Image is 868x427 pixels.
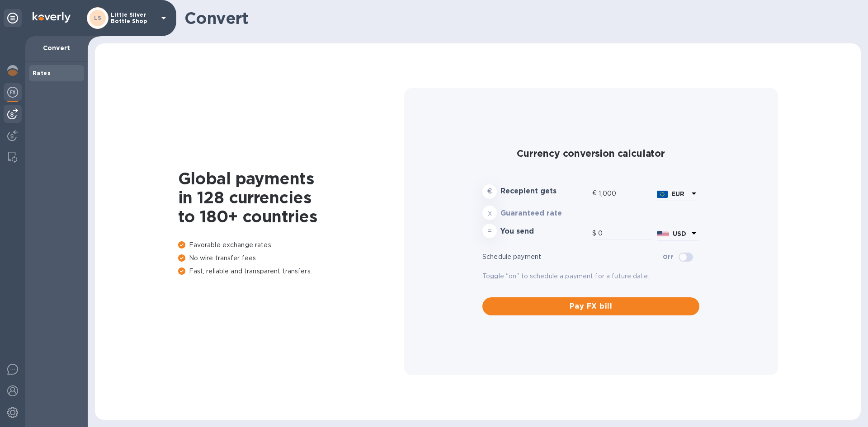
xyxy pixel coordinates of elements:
[7,87,18,98] img: Foreign exchange
[94,14,102,21] b: LS
[482,206,497,220] div: x
[482,224,497,238] div: =
[33,43,80,52] p: Convert
[657,231,669,237] img: USD
[178,240,404,250] p: Favorable exchange rates.
[482,272,699,281] p: Toggle "on" to schedule a payment for a future date.
[184,9,854,28] h1: Convert
[482,148,699,159] h2: Currency conversion calculator
[663,253,673,260] b: Off
[599,187,653,200] input: Amount
[500,209,589,218] h3: Guaranteed rate
[33,70,51,76] b: Rates
[4,9,22,27] div: Unpin categories
[178,253,404,263] p: No wire transfer fees.
[482,297,699,315] button: Pay FX bill
[671,190,684,197] b: EUR
[592,187,599,200] div: €
[592,227,598,240] div: $
[598,227,653,240] input: Amount
[673,230,686,237] b: USD
[500,227,589,236] h3: You send
[178,267,404,276] p: Fast, reliable and transparent transfers.
[500,187,589,196] h3: Recepient gets
[490,301,692,312] span: Pay FX bill
[178,169,404,226] h1: Global payments in 128 currencies to 180+ countries
[482,252,663,262] p: Schedule payment
[33,12,71,23] img: Logo
[487,188,492,195] strong: €
[111,12,156,24] p: Little Silver Bottle Shop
